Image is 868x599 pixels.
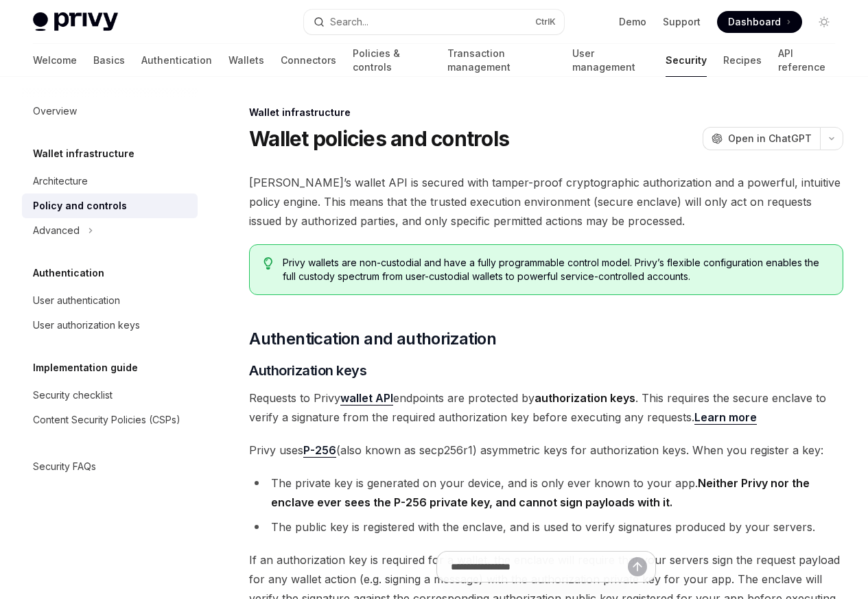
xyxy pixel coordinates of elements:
span: Privy wallets are non-custodial and have a fully programmable control model. Privy’s flexible con... [283,256,829,283]
a: Basics [93,44,125,77]
button: Open in ChatGPT [703,127,820,150]
span: Open in ChatGPT [728,132,812,145]
a: Transaction management [447,44,556,77]
button: Toggle dark mode [813,11,835,33]
span: Dashboard [728,15,781,29]
a: Recipes [723,44,762,77]
span: Privy uses (also known as secp256r1) asymmetric keys for authorization keys. When you register a ... [249,441,843,460]
a: Security checklist [22,383,198,408]
a: Wallets [228,44,264,77]
button: Search...CtrlK [304,10,564,34]
span: Authorization keys [249,361,366,380]
li: The public key is registered with the enclave, and is used to verify signatures produced by your ... [249,517,843,537]
a: Security FAQs [22,454,198,479]
div: Wallet infrastructure [249,106,843,119]
a: Learn more [694,410,757,425]
a: Welcome [33,44,77,77]
a: Support [663,15,701,29]
a: Dashboard [717,11,802,33]
div: Security checklist [33,387,113,403]
a: Authentication [141,44,212,77]
a: Architecture [22,169,198,193]
img: light logo [33,12,118,32]
h5: Implementation guide [33,360,138,376]
a: User authentication [22,288,198,313]
h1: Wallet policies and controls [249,126,509,151]
button: Send message [628,557,647,576]
div: Architecture [33,173,88,189]
h5: Wallet infrastructure [33,145,134,162]
div: User authorization keys [33,317,140,333]
span: Ctrl K [535,16,556,27]
div: Advanced [33,222,80,239]
div: Security FAQs [33,458,96,475]
li: The private key is generated on your device, and is only ever known to your app. [249,473,843,512]
svg: Tip [263,257,273,270]
a: User authorization keys [22,313,198,338]
span: Authentication and authorization [249,328,496,350]
a: Demo [619,15,646,29]
a: Connectors [281,44,336,77]
span: [PERSON_NAME]’s wallet API is secured with tamper-proof cryptographic authorization and a powerfu... [249,173,843,231]
div: User authentication [33,292,120,309]
a: User management [572,44,649,77]
div: Overview [33,103,77,119]
a: wallet API [340,391,393,406]
strong: authorization keys [535,391,635,405]
div: Policy and controls [33,198,127,214]
a: API reference [778,44,835,77]
a: P-256 [303,443,336,458]
a: Overview [22,99,198,124]
div: Search... [330,14,368,30]
h5: Authentication [33,265,104,281]
a: Security [666,44,707,77]
a: Policy and controls [22,193,198,218]
div: Content Security Policies (CSPs) [33,412,180,428]
span: Requests to Privy endpoints are protected by . This requires the secure enclave to verify a signa... [249,388,843,427]
a: Policies & controls [353,44,431,77]
a: Content Security Policies (CSPs) [22,408,198,432]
